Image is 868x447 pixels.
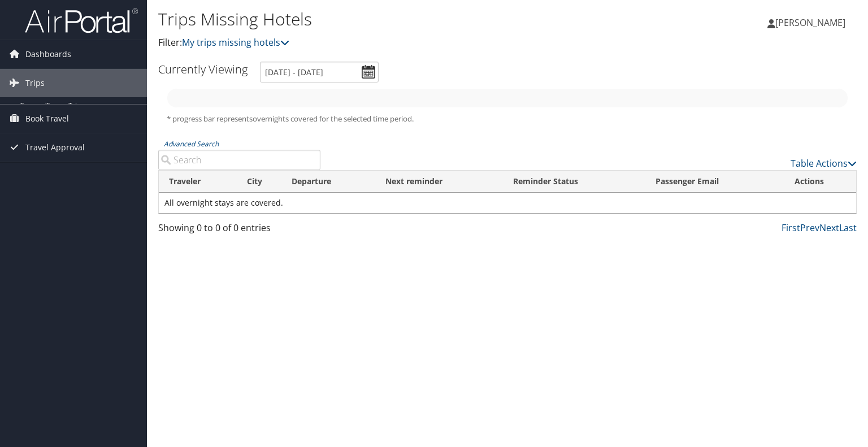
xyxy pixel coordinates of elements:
th: City: activate to sort column ascending [237,171,281,193]
input: [DATE] - [DATE] [260,62,379,83]
th: Reminder Status [503,171,645,193]
h3: Currently Viewing [158,62,248,77]
div: Showing 0 to 0 of 0 entries [158,221,320,240]
span: Travel Approval [25,133,85,162]
span: Dashboards [25,40,71,68]
a: Prev [800,222,819,234]
h1: Trips Missing Hotels [158,7,624,31]
a: Table Actions [791,157,857,170]
span: Trips [25,69,45,97]
th: Next reminder [375,171,503,193]
h5: * progress bar represents overnights covered for the selected time period. [167,114,848,124]
input: Advanced Search [158,150,320,170]
a: First [782,222,800,234]
th: Departure: activate to sort column descending [281,171,375,193]
a: My trips missing hotels [182,36,289,49]
a: Advanced Search [164,139,219,149]
th: Passenger Email: activate to sort column ascending [645,171,784,193]
th: Actions [784,171,856,193]
th: Traveler: activate to sort column ascending [159,171,237,193]
p: Filter: [158,36,624,50]
img: airportal-logo.png [25,7,138,34]
td: All overnight stays are covered. [159,193,856,213]
a: Last [839,222,857,234]
span: [PERSON_NAME] [775,16,845,29]
a: [PERSON_NAME] [767,6,857,40]
span: Book Travel [25,105,69,133]
a: Next [819,222,839,234]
